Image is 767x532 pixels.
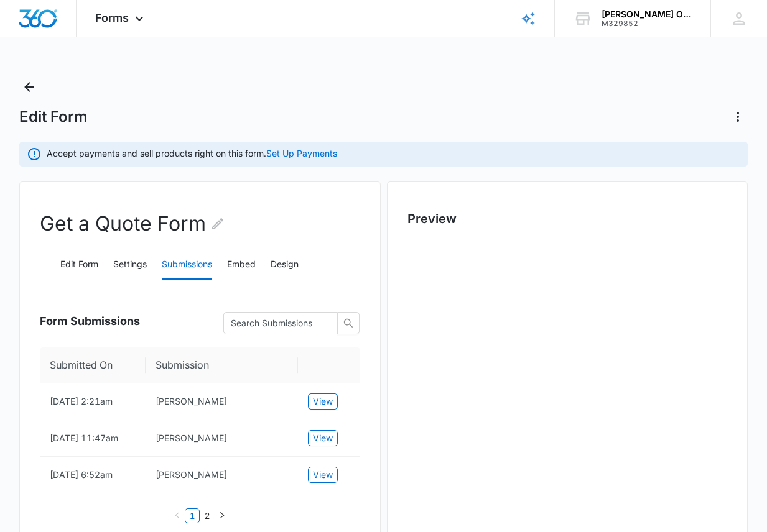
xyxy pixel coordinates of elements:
[174,511,181,519] span: left
[266,148,337,158] a: Set Up Payments
[146,493,298,530] td: Parvaneh Amirahmadi
[407,209,728,228] h2: Preview
[313,431,333,445] span: View
[210,209,225,239] button: Edit Form Name
[40,313,140,329] span: Form Submissions
[146,347,298,383] th: Submission
[185,508,200,523] li: 1
[40,457,146,493] td: [DATE] 6:52am
[200,508,215,523] li: 2
[146,383,298,420] td: Jane Lopez
[308,430,338,446] button: View
[338,318,359,328] span: search
[19,108,88,126] h1: Edit Form
[146,420,298,457] td: Jackie Megna
[170,508,185,523] li: Previous Page
[60,250,98,280] button: Edit Form
[602,19,692,28] div: account id
[215,508,230,523] button: right
[40,209,225,239] h2: Get a Quote Form
[95,11,129,24] span: Forms
[313,395,333,408] span: View
[113,250,147,280] button: Settings
[19,77,39,97] button: Back
[271,250,299,280] button: Design
[47,147,337,160] p: Accept payments and sell products right on this form.
[337,312,360,334] button: search
[227,250,256,280] button: Embed
[170,508,185,523] button: left
[40,493,146,530] td: [DATE] 9:11am
[50,357,126,373] span: Submitted On
[308,467,338,483] button: View
[308,393,338,410] button: View
[200,509,214,523] a: 2
[40,383,146,420] td: [DATE] 2:21am
[215,508,230,523] li: Next Page
[728,107,748,127] button: Actions
[218,511,226,519] span: right
[313,468,333,482] span: View
[146,457,298,493] td: Mitch Walton
[40,347,146,383] th: Submitted On
[602,9,692,19] div: account name
[40,420,146,457] td: [DATE] 11:47am
[185,509,199,523] a: 1
[231,316,320,330] input: Search Submissions
[162,250,212,280] button: Submissions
